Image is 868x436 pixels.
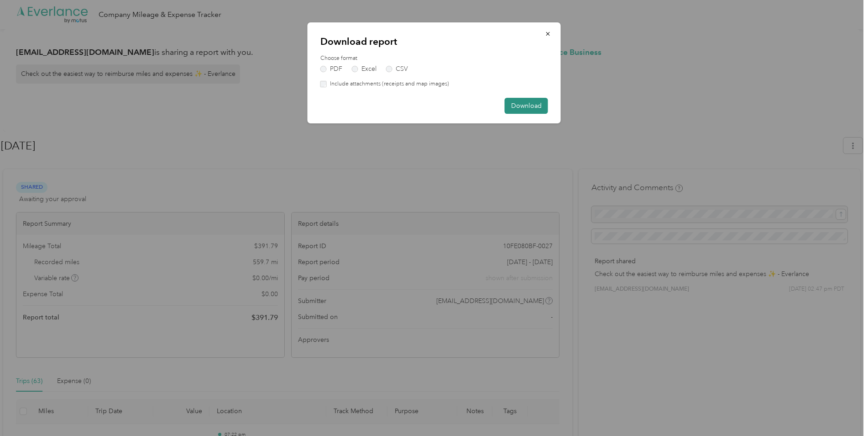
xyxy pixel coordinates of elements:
[505,98,548,114] button: Download
[352,66,376,72] label: Excel
[320,66,342,72] label: PDF
[320,54,548,63] label: Choose format
[386,66,408,72] label: CSV
[320,35,548,48] p: Download report
[327,80,449,88] label: Include attachments (receipts and map images)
